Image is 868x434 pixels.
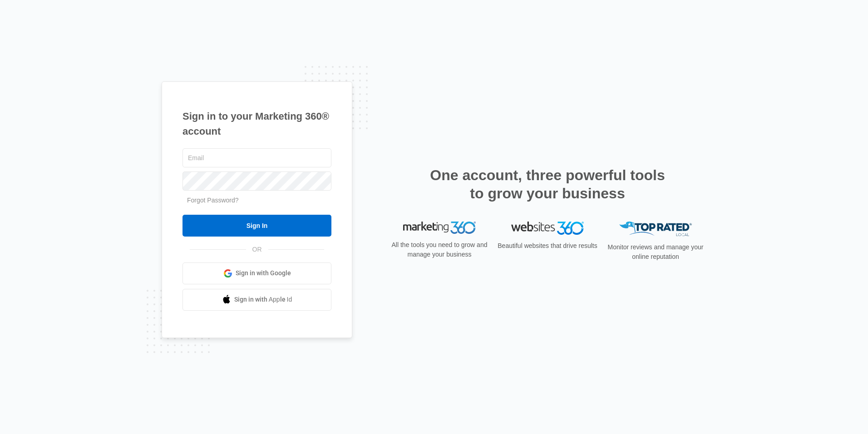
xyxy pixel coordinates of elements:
[619,222,692,237] img: Top Rated Local
[605,242,706,262] p: Monitor reviews and manage your online reputation
[246,245,268,254] span: OR
[236,268,291,278] span: Sign in with Google
[182,148,331,167] input: Email
[497,241,598,251] p: Beautiful websites that drive results
[427,166,668,202] h2: One account, three powerful tools to grow your business
[389,240,490,259] p: All the tools you need to grow and manage your business
[182,289,331,311] a: Sign in with Apple Id
[511,222,584,235] img: Websites 360
[182,109,331,139] h1: Sign in to your Marketing 360® account
[187,197,239,204] a: Forgot Password?
[182,215,331,237] input: Sign In
[403,222,476,234] img: Marketing 360
[182,262,331,284] a: Sign in with Google
[234,295,292,304] span: Sign in with Apple Id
